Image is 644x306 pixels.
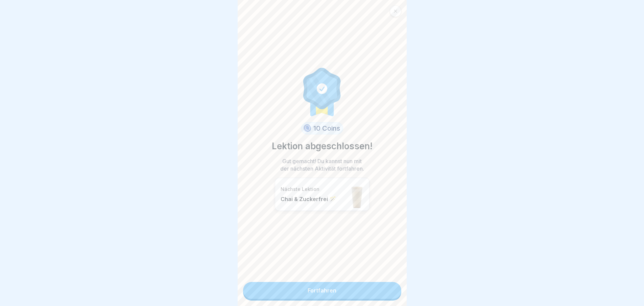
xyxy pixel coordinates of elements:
div: 10 Coins [301,122,343,134]
a: Fortfahren [243,282,401,299]
p: Chai & Zuckerfrei 🪄 [281,196,344,202]
p: Gut gemacht! Du kannst nun mit der nächsten Aktivität fortfahren. [278,157,366,172]
img: coin.svg [302,123,312,133]
img: completion.svg [300,66,345,117]
p: Lektion abgeschlossen! [272,140,373,153]
p: Nächste Lektion [281,186,344,192]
